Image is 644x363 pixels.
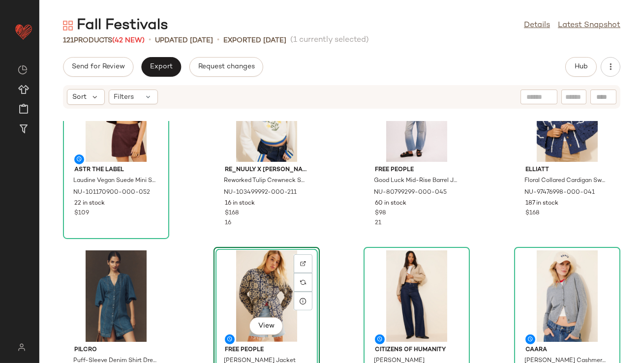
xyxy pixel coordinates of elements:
span: Hub [574,63,588,71]
span: • [217,34,219,46]
span: NU-101170900-000-052 [73,188,150,197]
span: NU-97476998-000-041 [524,188,595,197]
span: $168 [225,209,239,218]
button: Send for Review [63,57,133,77]
span: 22 in stock [74,199,105,208]
span: Good Luck Mid-Rise Barrel Jeans [374,177,458,185]
img: svg%3e [63,21,73,30]
span: View [258,322,275,330]
img: svg%3e [300,279,306,285]
span: 187 in stock [525,199,558,208]
span: $109 [74,209,89,218]
span: Free People [375,166,459,175]
span: CAARA [525,346,609,355]
span: Send for Review [71,63,125,71]
span: Floral Collared Cardigan Sweater [524,177,608,185]
a: Latest Snapshot [558,20,620,31]
span: NU-80799299-000-045 [374,188,447,197]
span: • [149,34,151,46]
img: svg%3e [300,261,306,267]
button: Export [141,57,181,77]
span: Filters [114,92,134,102]
span: Citizens of Humanity [375,346,459,355]
div: Fall Festivals [63,16,168,35]
div: Products [63,35,145,46]
img: 101196319_091_b [367,250,466,342]
p: Exported [DATE] [223,35,286,46]
span: Re_Nuuly x [PERSON_NAME] Fix [225,166,308,175]
span: 21 [375,220,381,226]
span: 60 in stock [375,199,406,208]
span: 16 in stock [225,199,255,208]
span: Sort [72,92,87,102]
a: Details [524,20,550,31]
img: svg%3e [18,65,28,75]
span: Laudine Vegan Suede Mini Skirt [73,177,157,185]
span: (42 New) [112,37,145,44]
span: NU-103499992-000-211 [224,188,297,197]
span: Request changes [198,63,255,71]
span: Reworked Tulip Crewneck Sweatshirt [224,177,307,185]
span: $98 [375,209,386,218]
span: Elliatt [525,166,609,175]
span: 121 [63,37,74,44]
span: 16 [225,220,231,226]
button: Hub [565,57,597,77]
button: Request changes [189,57,263,77]
img: 98733710_005_b [518,250,617,342]
img: 4130972460138_040_b [66,250,166,342]
span: (1 currently selected) [290,34,369,46]
span: Pilcro [74,346,158,355]
img: heart_red.DM2ytmEG.svg [14,22,33,41]
span: ASTR The Label [74,166,158,175]
p: updated [DATE] [155,35,213,46]
button: View [249,317,283,335]
img: svg%3e [12,343,31,351]
span: $168 [525,209,539,218]
span: Export [150,63,173,71]
img: 97956189_040_b [217,250,316,342]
